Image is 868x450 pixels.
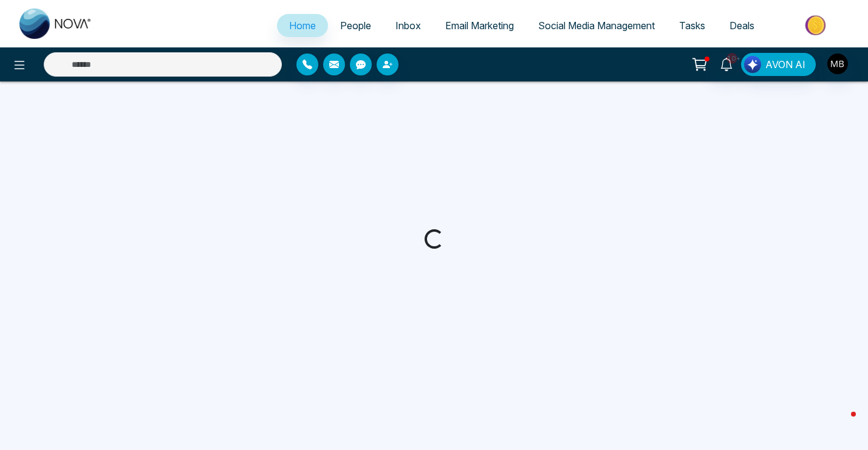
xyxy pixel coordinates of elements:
a: 10+ [712,53,741,74]
a: Inbox [383,14,433,37]
a: Email Marketing [433,14,526,37]
span: Deals [730,19,754,32]
span: Tasks [679,19,705,32]
img: User Avatar [827,54,848,74]
a: Tasks [667,14,717,37]
span: AVON AI [765,57,805,72]
img: Nova CRM Logo [19,9,92,39]
img: Market-place.gif [773,12,861,39]
a: Home [277,14,328,37]
span: Inbox [395,19,421,32]
iframe: Intercom live chat [827,409,856,438]
img: Lead Flow [744,56,761,73]
a: Deals [717,14,767,37]
span: People [340,19,371,32]
span: 10+ [726,53,737,64]
span: Social Media Management [538,19,655,32]
span: Home [289,19,316,32]
button: AVON AI [741,53,816,76]
a: Social Media Management [526,14,667,37]
a: People [328,14,383,37]
span: Email Marketing [445,19,514,32]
